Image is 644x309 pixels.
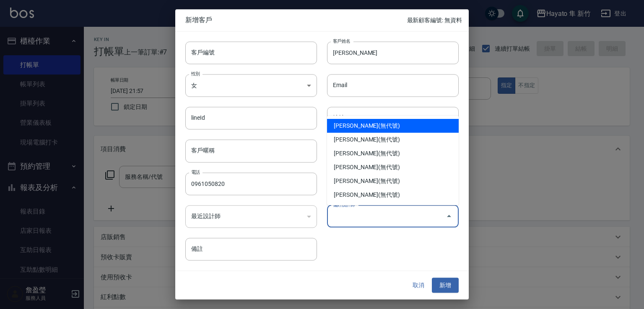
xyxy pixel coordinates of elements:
li: [PERSON_NAME](無代號) [327,147,459,160]
li: [PERSON_NAME](無代號) [327,119,459,133]
li: [PERSON_NAME](無代號) [327,133,459,147]
label: 客戶姓名 [333,38,351,44]
p: 最新顧客編號: 無資料 [407,16,462,25]
label: 性別 [191,70,200,77]
label: 電話 [191,169,200,175]
button: 新增 [432,278,459,293]
li: [PERSON_NAME](無代號) [327,174,459,188]
button: 取消 [405,278,432,293]
li: [PERSON_NAME](無代號) [327,160,459,174]
button: Close [442,210,456,223]
div: 女 [185,74,317,97]
span: 新增客戶 [185,16,407,24]
li: [PERSON_NAME](無代號) [327,188,459,202]
label: 偏好設計師 [333,201,355,208]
